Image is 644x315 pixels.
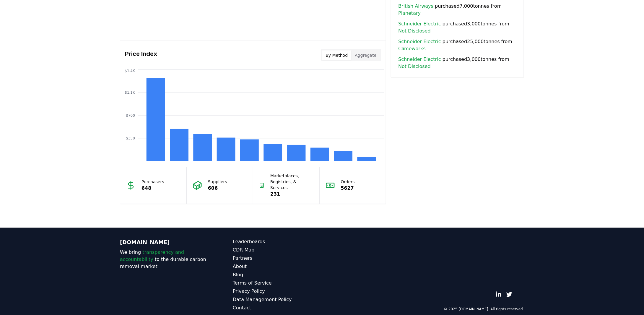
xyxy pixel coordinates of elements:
a: Blog [233,272,322,279]
a: Contact [233,305,322,312]
a: Twitter [506,292,512,298]
p: Marketplaces, Registries, & Services [270,173,313,191]
a: British Airways [398,3,433,10]
a: Schneider Electric [398,20,441,27]
p: Orders [341,179,355,185]
h3: Price Index [125,49,157,61]
a: Not Disclosed [398,63,431,70]
tspan: $700 [126,113,135,118]
span: transparency and accountability [120,250,184,262]
a: LinkedIn [496,292,502,298]
a: Schneider Electric [398,38,441,45]
tspan: $350 [126,137,135,141]
a: Terms of Service [233,280,322,287]
p: 606 [208,185,227,192]
a: Leaderboards [233,238,322,246]
button: Aggregate [351,51,380,60]
tspan: $1.4K [125,69,135,73]
button: By Method [322,51,352,60]
a: Data Management Policy [233,296,322,303]
span: purchased 7,000 tonnes from [398,3,517,17]
p: 5627 [341,185,355,192]
a: Schneider Electric [398,56,441,63]
p: © 2025 [DOMAIN_NAME]. All rights reserved. [444,307,524,312]
p: Purchasers [142,179,164,185]
a: Partners [233,255,322,262]
span: purchased 3,000 tonnes from [398,56,517,70]
span: purchased 3,000 tonnes from [398,20,517,35]
span: purchased 25,000 tonnes from [398,38,517,52]
a: Climeworks [398,45,426,52]
p: 648 [142,185,164,192]
p: 231 [270,191,313,198]
p: Suppliers [208,179,227,185]
a: Planetary [398,10,421,17]
p: We bring to the durable carbon removal market [120,249,209,270]
a: Privacy Policy [233,288,322,295]
p: [DOMAIN_NAME] [120,238,209,247]
a: CDR Map [233,247,322,254]
tspan: $1.1K [125,91,135,95]
a: Not Disclosed [398,27,431,35]
a: About [233,263,322,270]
